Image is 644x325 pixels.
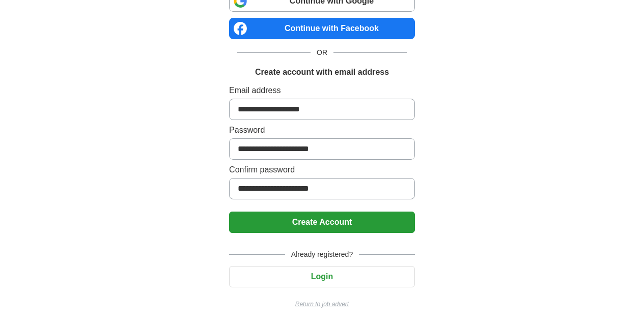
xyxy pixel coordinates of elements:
label: Password [229,124,415,136]
a: Return to job advert [229,300,415,309]
button: Login [229,266,415,287]
span: OR [311,47,333,58]
button: Create Account [229,212,415,233]
h1: Create account with email address [255,66,389,78]
label: Email address [229,84,415,97]
a: Login [229,272,415,281]
label: Confirm password [229,164,415,176]
span: Already registered? [285,249,359,260]
a: Continue with Facebook [229,18,415,39]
